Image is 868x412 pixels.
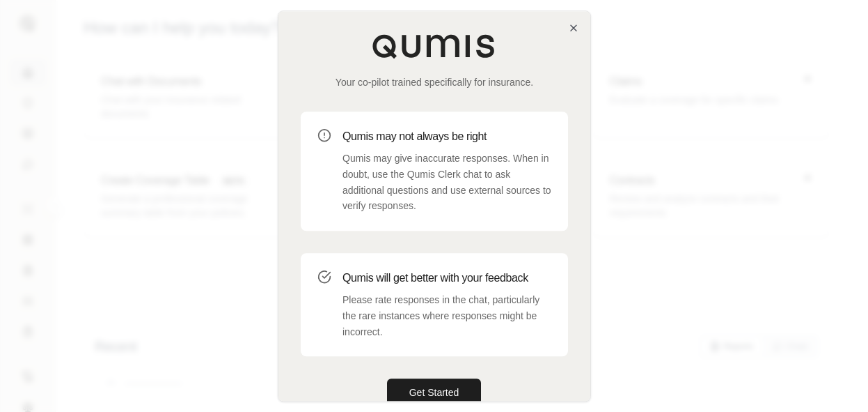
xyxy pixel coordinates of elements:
[387,379,482,406] button: Get Started
[342,151,551,214] p: Qumis may give inaccurate responses. When in doubt, use the Qumis Clerk chat to ask additional qu...
[372,33,497,59] img: Qumis Logo
[342,292,551,339] p: Please rate responses in the chat, particularly the rare instances where responses might be incor...
[342,270,551,287] h3: Qumis will get better with your feedback
[301,75,568,89] p: Your co-pilot trained specifically for insurance.
[342,128,551,145] h3: Qumis may not always be right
